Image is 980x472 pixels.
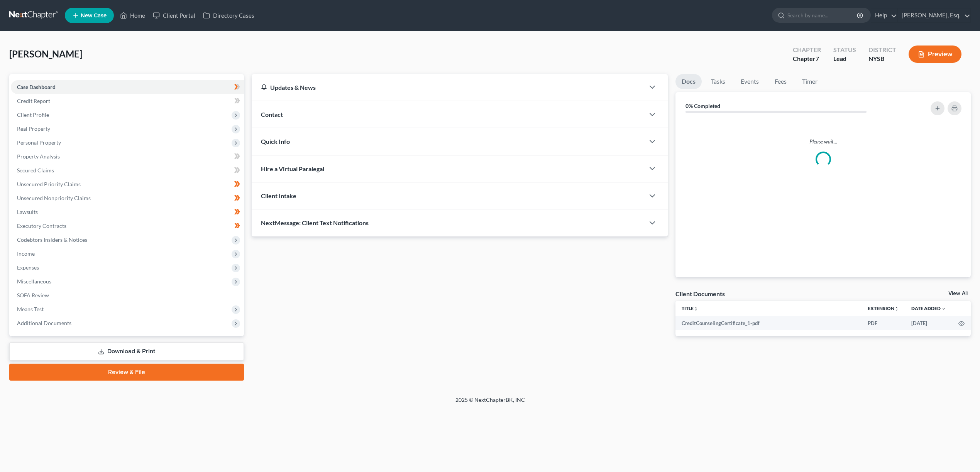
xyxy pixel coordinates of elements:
[862,316,905,330] td: PDF
[11,205,244,219] a: Lawsuits
[17,181,81,187] span: Unsecured Priority Claims
[149,8,199,22] a: Client Portal
[793,46,821,54] div: Chapter
[261,138,290,145] span: Quick Info
[9,364,244,381] a: Review & File
[694,307,698,311] i: unfold_more
[17,306,44,312] span: Means Test
[17,292,49,298] span: SOFA Review
[9,342,244,361] a: Download & Print
[17,195,91,201] span: Unsecured Nonpriority Claims
[261,192,296,199] span: Client Intake
[898,8,970,22] a: [PERSON_NAME], Esq.
[11,177,244,191] a: Unsecured Priority Claims
[199,8,258,22] a: Directory Cases
[11,164,244,177] a: Secured Claims
[868,46,896,54] div: District
[11,80,244,94] a: Case Dashboard
[17,111,49,118] span: Client Profile
[17,153,60,160] span: Property Analysis
[11,191,244,205] a: Unsecured Nonpriority Claims
[17,320,71,326] span: Additional Documents
[941,307,946,311] i: expand_more
[17,139,61,146] span: Personal Property
[682,138,965,145] p: Please wait...
[9,48,82,59] span: [PERSON_NAME]
[11,288,244,302] a: SOFA Review
[911,305,946,311] a: Date Added expand_more
[17,84,56,90] span: Case Dashboard
[816,55,819,62] span: 7
[793,54,821,63] div: Chapter
[675,74,702,89] a: Docs
[81,13,107,19] span: New Case
[17,167,54,174] span: Secured Claims
[17,125,50,132] span: Real Property
[675,316,862,330] td: CreditCounselingCertificate_1-pdf
[682,305,698,311] a: Titleunfold_more
[17,264,39,271] span: Expenses
[11,219,244,233] a: Executory Contracts
[948,291,968,296] a: View All
[11,94,244,108] a: Credit Report
[675,290,725,298] div: Client Documents
[17,223,66,229] span: Executory Contracts
[11,150,244,164] a: Property Analysis
[270,396,710,410] div: 2025 © NextChapterBK, INC
[868,305,899,311] a: Extensionunfold_more
[261,219,369,226] span: NextMessage: Client Text Notifications
[261,111,283,118] span: Contact
[909,46,961,63] button: Preview
[685,103,720,109] strong: 0% Completed
[787,8,858,22] input: Search by name...
[768,74,793,89] a: Fees
[868,54,896,63] div: NYSB
[833,54,856,63] div: Lead
[17,209,38,215] span: Lawsuits
[17,250,35,257] span: Income
[261,83,636,91] div: Updates & News
[17,236,87,243] span: Codebtors Insiders & Notices
[905,316,952,330] td: [DATE]
[705,74,731,89] a: Tasks
[871,8,897,22] a: Help
[833,46,856,54] div: Status
[261,165,324,172] span: Hire a Virtual Paralegal
[894,307,899,311] i: unfold_more
[116,8,149,22] a: Home
[17,278,51,285] span: Miscellaneous
[735,74,765,89] a: Events
[17,98,50,104] span: Credit Report
[796,74,824,89] a: Timer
